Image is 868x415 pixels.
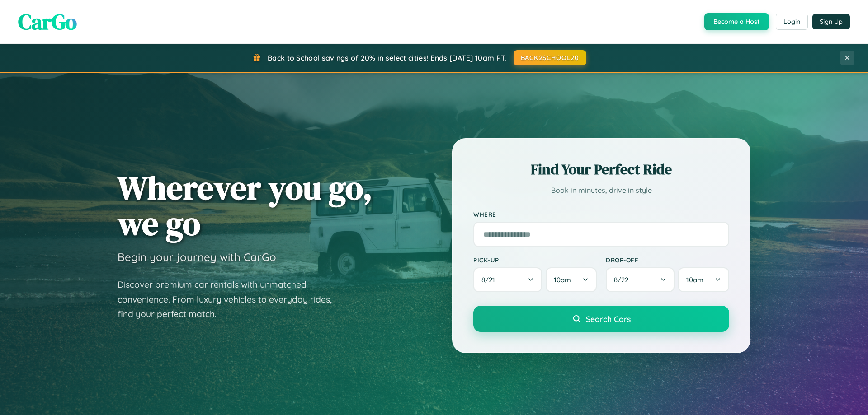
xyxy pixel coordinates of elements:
button: Search Cars [473,306,729,332]
span: 8 / 21 [481,275,500,284]
p: Book in minutes, drive in style [473,184,729,197]
span: Search Cars [586,314,631,324]
label: Where [473,210,729,218]
span: 10am [686,275,703,284]
label: Pick-up [473,256,597,264]
button: Login [776,14,808,30]
button: Sign Up [812,14,850,29]
h3: Begin your journey with CarGo [118,250,276,264]
h2: Find Your Perfect Ride [473,159,729,179]
button: Become a Host [704,13,769,30]
button: 10am [546,267,597,292]
button: 10am [678,267,729,292]
label: Drop-off [606,256,729,264]
p: Discover premium car rentals with unmatched convenience. From luxury vehicles to everyday rides, ... [118,277,344,322]
span: 8 / 22 [614,275,633,284]
span: Back to School savings of 20% in select cities! Ends [DATE] 10am PT. [268,53,506,62]
button: BACK2SCHOOL20 [514,50,586,65]
span: CarGo [18,7,77,37]
button: 8/21 [473,267,542,292]
h1: Wherever you go, we go [118,170,373,241]
button: 8/22 [606,267,675,292]
span: 10am [554,275,571,284]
